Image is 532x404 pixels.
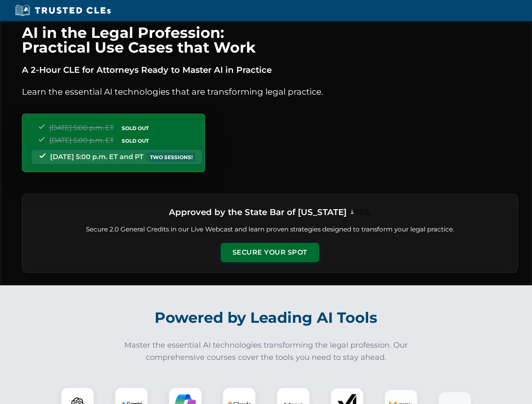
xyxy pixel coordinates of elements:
[119,339,414,364] p: Master the essential AI technologies transforming the legal profession. Our comprehensive courses...
[33,303,500,332] h2: Powered by Leading AI Tools
[22,85,518,98] p: Learn the essential AI technologies that are transforming legal practice.
[13,4,113,17] img: Trusted CLEs
[350,209,371,215] img: Logo
[221,243,319,262] button: Secure Your Spot
[32,225,508,234] p: Secure 2.0 General Credits in our Live Webcast and learn proven strategies designed to transform ...
[22,25,518,55] h1: AI in the Legal Profession: Practical Use Cases that Work
[22,63,518,77] p: A 2-Hour CLE for Attorneys Ready to Master AI in Practice
[119,124,152,133] span: SOLD OUT
[49,124,114,132] span: [DATE] 5:00 p.m. ET
[49,136,114,144] span: [DATE] 5:00 p.m. ET
[169,205,347,220] h3: Approved by the State Bar of [US_STATE]
[119,136,152,145] span: SOLD OUT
